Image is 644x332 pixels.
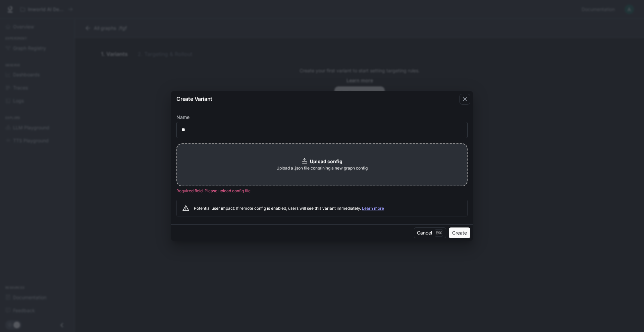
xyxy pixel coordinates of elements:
[176,115,190,120] p: Name
[449,227,470,238] button: Create
[176,95,212,103] p: Create Variant
[176,188,251,193] span: Required field. Please upload config file
[276,165,368,172] span: Upload a .json file containing a new graph config
[194,206,384,211] span: Potential user impact: If remote config is enabled, users will see this variant immediately.
[310,158,342,164] b: Upload config
[414,227,446,238] button: CancelEsc
[362,206,384,211] a: Learn more
[435,229,443,237] p: Esc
